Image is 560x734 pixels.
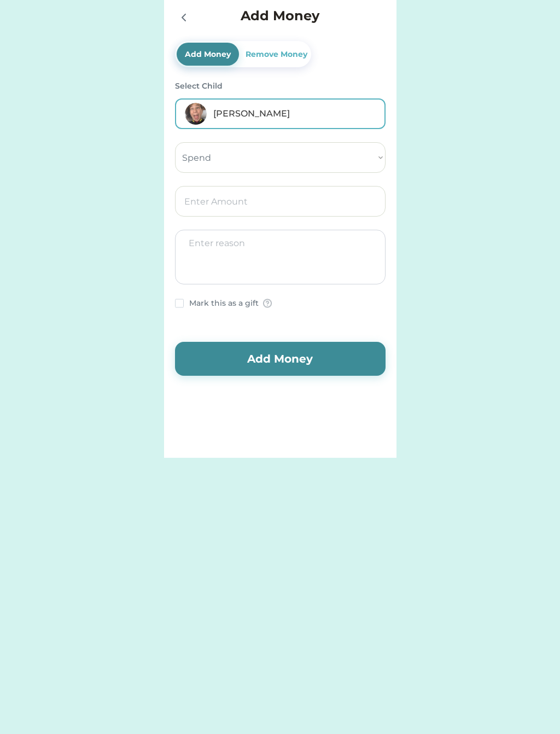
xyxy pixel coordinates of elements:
div: Mark this as a gift [189,298,259,309]
div: Select Child [175,80,386,92]
div: Add Money [183,49,233,60]
div: [PERSON_NAME] [213,107,376,120]
h4: Add Money [241,6,319,26]
img: Group%2026910.png [263,299,272,308]
button: Add Money [175,342,386,376]
img: https%3A%2F%2F1dfc823d71cc564f25c7cc035732a2d8.cdn.bubble.io%2Ff1671301433409x216252344623863550%... [185,103,207,125]
input: Enter Amount [175,186,386,217]
div: Remove Money [243,49,310,60]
